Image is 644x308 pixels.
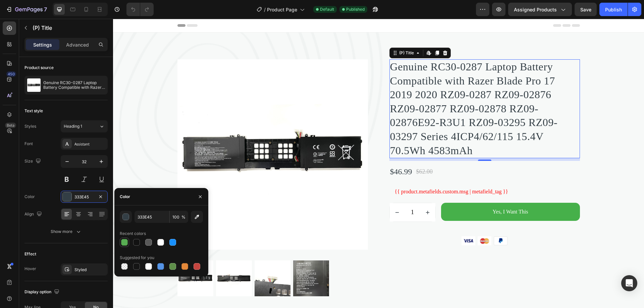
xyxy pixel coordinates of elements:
p: Advanced [66,41,89,48]
div: Publish [605,6,622,13]
div: Color [120,194,130,200]
img: product feature img [27,78,41,92]
img: master [364,217,380,228]
div: Hover [24,266,36,272]
img: visa [347,217,364,228]
iframe: Design area [113,19,644,308]
div: Show more [51,228,82,235]
p: (P) Title [33,24,105,32]
div: (P) Title [285,31,302,37]
button: Yes, I Want This [328,184,467,202]
div: Styled [74,267,106,273]
div: Size [24,157,42,166]
p: Genuine RC30-0287 Laptop Battery Compatible with Razer Blade Pro 17 2019 2020 RZ09-0287 RZ09-0287... [43,80,105,90]
div: Align [24,210,43,219]
div: 450 [6,71,16,77]
button: Show more [24,226,108,238]
div: Yes, I Want This [380,189,415,197]
div: Beta [5,123,16,128]
span: Default [320,6,334,12]
div: $46.99 [276,146,300,160]
button: decrement [277,184,292,203]
div: Assistant [74,141,106,147]
div: Color [24,194,35,200]
div: Open Intercom Messenger [621,275,637,291]
div: $62.00 [303,148,321,158]
span: Assigned Products [514,6,557,13]
h2: Genuine RC30-0287 Laptop Battery Compatible with Razer Blade Pro 17 2019 2020 RZ09-0287 RZ09-0287... [276,41,467,139]
span: Save [580,7,591,12]
p: Settings [33,41,52,48]
div: Product source [24,65,54,71]
p: 7 [44,5,47,13]
div: Styles [24,123,36,129]
button: Heading 1 [61,120,108,132]
div: Display option [24,288,61,297]
button: increment [307,184,322,203]
span: % [181,214,185,220]
span: Published [346,6,365,12]
div: Text style [24,108,43,114]
span: Heading 1 [64,123,82,129]
input: quantity [292,184,307,203]
input: Eg: FFFFFF [135,211,169,223]
div: 333E45 [74,194,94,200]
button: Save [575,3,597,16]
div: Undo/Redo [126,3,154,16]
span: Product Page [267,6,297,13]
img: paypal [380,217,396,228]
div: Effect [24,251,36,257]
button: Publish [599,3,628,16]
div: Font [24,141,33,147]
button: 7 [3,3,50,16]
button: Assigned Products [508,3,572,16]
span: / [264,6,266,13]
div: {{ product.metafields.custom.msg | metafield_tag }} [282,169,462,177]
div: Suggested for you [120,255,154,261]
div: Recent colors [120,231,146,237]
